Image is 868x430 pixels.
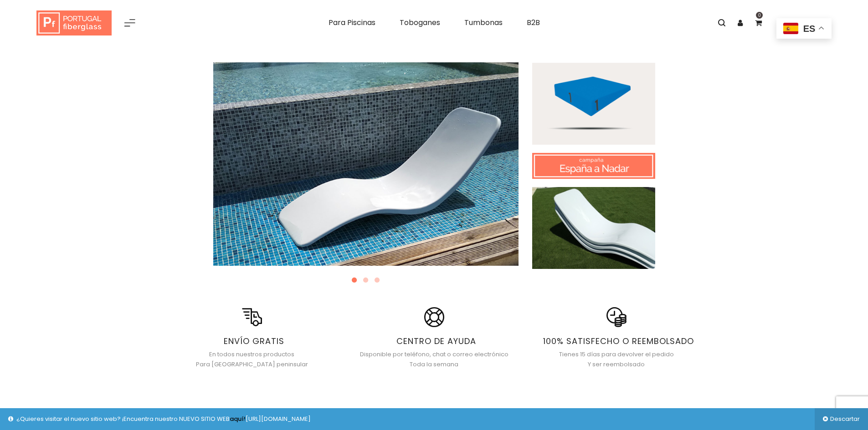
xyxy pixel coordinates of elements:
[527,17,540,28] span: B2B
[400,17,440,28] span: Toboganes
[36,10,112,36] img: Portugal fiberglass ES
[168,349,336,370] p: En todos nuestros productos Para [GEOGRAPHIC_DATA] peninsular
[803,24,816,34] span: es
[532,336,701,346] div: 100% SATISFECHO O REEMBOLSADO
[520,14,547,32] a: B2B
[350,336,519,346] div: CENTRO DE AYUDA
[756,12,763,19] span: 0
[168,336,336,346] div: ENVÍO GRATIS
[322,14,382,32] a: Para Piscinas
[783,23,798,34] img: es
[464,17,503,28] span: Tumbonas
[329,17,375,28] span: Para Piscinas
[393,14,447,32] a: Toboganes
[350,349,519,370] p: Disponible por teléfono, chat o correo electrónico Toda la semana
[815,408,868,430] a: Descartar
[457,14,509,32] a: Tumbonas
[532,349,701,370] p: Tienes 15 días para devolver el pedido Y ser reembolsado
[749,14,767,32] a: 0
[230,415,246,423] a: aquí!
